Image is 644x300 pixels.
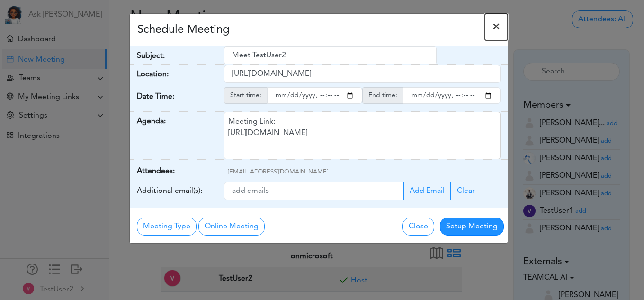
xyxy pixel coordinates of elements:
[403,182,451,200] button: Add Email
[137,71,169,78] strong: Location:
[402,218,434,236] button: Close
[137,93,174,100] strong: Date Time:
[403,87,501,104] input: endtime
[267,87,362,104] input: starttime
[198,218,265,236] button: Online Meeting
[492,21,500,33] span: ×
[362,87,403,104] span: End time:
[137,21,230,38] h4: Schedule Meeting
[137,118,166,125] strong: Agenda:
[137,182,202,200] label: Additional email(s):
[451,182,481,200] button: Clear
[137,218,197,236] button: Meeting Type
[228,169,328,175] span: [EMAIL_ADDRESS][DOMAIN_NAME]
[224,87,268,104] span: Start time:
[137,167,175,175] strong: Attendees:
[224,182,404,200] input: Recipient's email
[485,14,508,40] button: Close
[137,52,165,60] strong: Subject:
[224,112,501,159] div: Meeting Link: [URL][DOMAIN_NAME]
[440,218,504,236] button: Setup Meeting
